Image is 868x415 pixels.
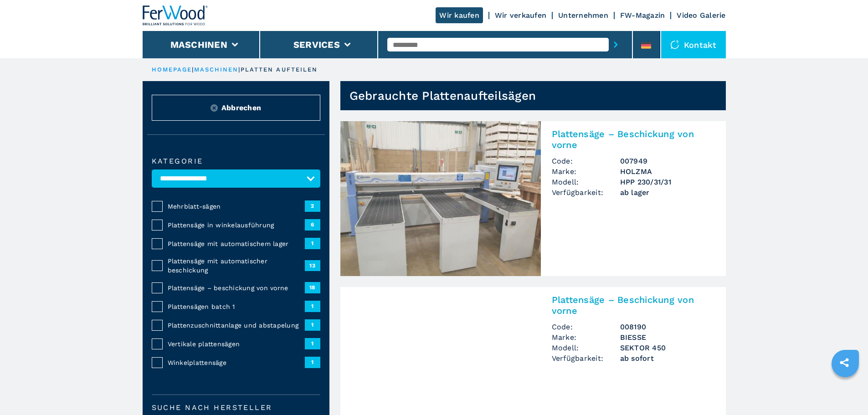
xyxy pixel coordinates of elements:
a: sharethis [833,351,856,374]
span: Mehrblatt-sägen [168,202,305,211]
span: ab lager [620,187,715,198]
span: 6 [305,219,320,230]
span: 1 [305,338,320,349]
span: Modell: [552,343,620,353]
a: Wir verkaufen [495,11,546,20]
a: Wir kaufen [436,7,483,23]
button: Maschinen [170,39,227,50]
a: Video Galerie [677,11,725,20]
img: Reset [211,104,218,112]
label: Kategorie [152,158,320,165]
span: Verfügbarkeit: [552,187,620,198]
a: maschinen [194,66,239,73]
div: Kontakt [661,31,726,58]
h1: Gebrauchte Plattenaufteilsägen [349,88,536,103]
span: Plattensäge mit automatischer beschickung [168,256,305,275]
img: Kontakt [670,40,679,49]
span: 1 [305,319,320,330]
span: Abbrechen [221,102,261,113]
span: Winkelplattensäge [168,358,305,367]
span: Code: [552,156,620,166]
h3: HOLZMA [620,166,715,177]
span: 1 [305,301,320,312]
h2: Plattensäge – Beschickung von vorne [552,294,715,316]
label: Suche nach Hersteller [152,404,320,411]
iframe: Chat [829,374,861,408]
a: Plattensäge – Beschickung von vorne HOLZMA HPP 230/31/31Plattensäge – Beschickung von vorneCode:0... [340,121,726,276]
img: Ferwood [143,5,208,26]
span: Plattensägen batch 1 [168,302,305,311]
span: Verfügbarkeit: [552,353,620,364]
span: | [192,66,194,73]
button: submit-button [609,34,623,55]
h3: HPP 230/31/31 [620,177,715,187]
span: 1 [305,238,320,249]
a: Unternehmen [558,11,608,20]
h3: BIESSE [620,332,715,343]
h3: 008190 [620,322,715,332]
span: Plattenzuschnittanlage und abstapelung [168,321,305,330]
span: 1 [305,357,320,368]
h3: SEKTOR 450 [620,343,715,353]
span: ab sofort [620,353,715,364]
span: Plattensäge mit automatischem lager [168,239,305,248]
span: Plattensäge in winkelausführung [168,220,305,230]
h2: Plattensäge – Beschickung von vorne [552,128,715,150]
span: Modell: [552,177,620,187]
span: Plattensäge – beschickung von vorne [168,283,305,292]
a: FW-Magazin [620,11,665,20]
span: Marke: [552,166,620,177]
span: 13 [305,260,320,271]
p: platten aufteilen [241,66,318,74]
span: 18 [305,282,320,293]
span: Code: [552,322,620,332]
span: | [238,66,240,73]
span: Marke: [552,332,620,343]
h3: 007949 [620,156,715,166]
a: HOMEPAGE [152,66,192,73]
button: ResetAbbrechen [152,95,320,121]
span: Vertikale plattensägen [168,339,305,348]
span: 2 [305,200,320,211]
button: Services [293,39,340,50]
img: Plattensäge – Beschickung von vorne HOLZMA HPP 230/31/31 [340,121,541,276]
